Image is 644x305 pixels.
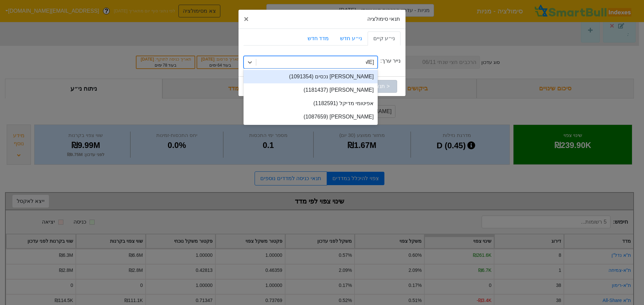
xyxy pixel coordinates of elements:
[244,97,378,110] div: אפיטומי מדיקל (1182591)
[368,31,400,46] a: ני״ע קיים
[244,110,378,124] div: [PERSON_NAME] (1087659)
[244,70,378,83] div: [PERSON_NAME] נכסים (1091354)
[244,83,378,97] div: [PERSON_NAME] (1181437)
[238,10,406,29] div: תנאי סימולציה
[244,14,249,23] span: ×
[380,57,400,65] label: נייר ערך:
[302,31,334,46] a: מדד חדש
[334,31,367,46] a: ני״ע חדש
